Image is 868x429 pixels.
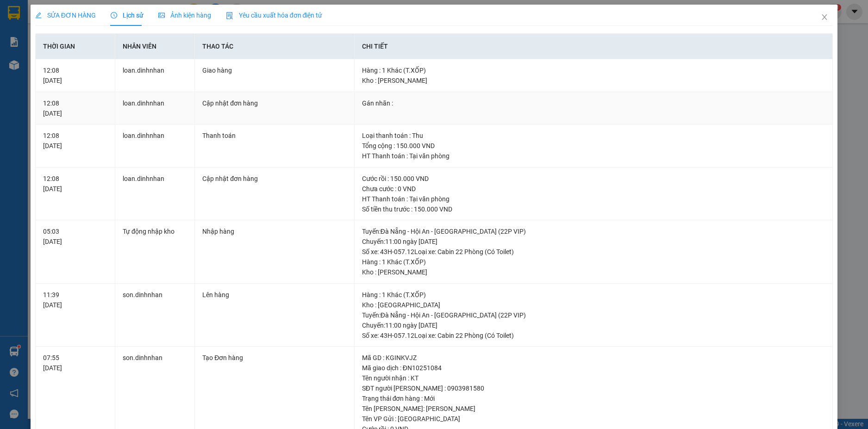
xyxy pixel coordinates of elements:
[202,131,347,141] div: Thanh toán
[43,131,107,151] div: 12:08 [DATE]
[362,204,825,214] div: Số tiền thu trước : 150.000 VND
[812,5,837,31] button: Close
[362,184,825,194] div: Chưa cước : 0 VND
[43,65,107,86] div: 12:08 [DATE]
[43,353,107,373] div: 07:55 [DATE]
[355,34,833,59] th: Chi tiết
[362,310,825,341] div: Tuyến : Đà Nẵng - Hội An - [GEOGRAPHIC_DATA] (22P VIP) Chuyến: 11:00 ngày [DATE] Số xe: 43H-057.1...
[362,383,825,393] div: SĐT người [PERSON_NAME] : 0903981580
[362,174,825,184] div: Cước rồi : 150.000 VND
[362,141,825,151] div: Tổng cộng : 150.000 VND
[202,98,347,108] div: Cập nhật đơn hàng
[362,98,825,108] div: Gán nhãn :
[362,393,825,404] div: Trạng thái đơn hàng : Mới
[202,290,347,300] div: Lên hàng
[226,12,233,19] img: icon
[362,194,825,204] div: HT Thanh toán : Tại văn phòng
[158,12,211,19] span: Ảnh kiện hàng
[43,226,107,247] div: 05:03 [DATE]
[115,168,195,221] td: loan.dinhnhan
[115,124,195,168] td: loan.dinhnhan
[158,12,165,19] span: picture
[115,92,195,125] td: loan.dinhnhan
[362,414,825,424] div: Tên VP Gửi : [GEOGRAPHIC_DATA]
[115,34,195,59] th: Nhân viên
[362,267,825,277] div: Kho : [PERSON_NAME]
[821,13,828,21] span: close
[362,290,825,300] div: Hàng : 1 Khác (T.XỐP)
[43,290,107,310] div: 11:39 [DATE]
[111,12,144,19] span: Lịch sử
[43,98,107,118] div: 12:08 [DATE]
[36,34,115,59] th: Thời gian
[202,353,347,363] div: Tạo Đơn hàng
[35,12,96,19] span: SỬA ĐƠN HÀNG
[362,151,825,161] div: HT Thanh toán : Tại văn phòng
[362,363,825,373] div: Mã giao dịch : ĐN10251084
[202,174,347,184] div: Cập nhật đơn hàng
[43,174,107,194] div: 12:08 [DATE]
[195,34,355,59] th: Thao tác
[362,353,825,363] div: Mã GD : KGINKVJZ
[111,12,117,19] span: clock-circle
[362,131,825,141] div: Loại thanh toán : Thu
[35,12,42,19] span: edit
[202,65,347,75] div: Giao hàng
[362,226,825,257] div: Tuyến : Đà Nẵng - Hội An - [GEOGRAPHIC_DATA] (22P VIP) Chuyến: 11:00 ngày [DATE] Số xe: 43H-057.1...
[115,220,195,284] td: Tự động nhập kho
[115,59,195,92] td: loan.dinhnhan
[362,75,825,86] div: Kho : [PERSON_NAME]
[362,65,825,75] div: Hàng : 1 Khác (T.XỐP)
[202,226,347,236] div: Nhập hàng
[362,257,825,267] div: Hàng : 1 Khác (T.XỐP)
[226,12,323,19] span: Yêu cầu xuất hóa đơn điện tử
[115,284,195,347] td: son.dinhnhan
[362,300,825,310] div: Kho : [GEOGRAPHIC_DATA]
[362,373,825,383] div: Tên người nhận : KT
[362,404,825,414] div: Tên [PERSON_NAME]: [PERSON_NAME]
